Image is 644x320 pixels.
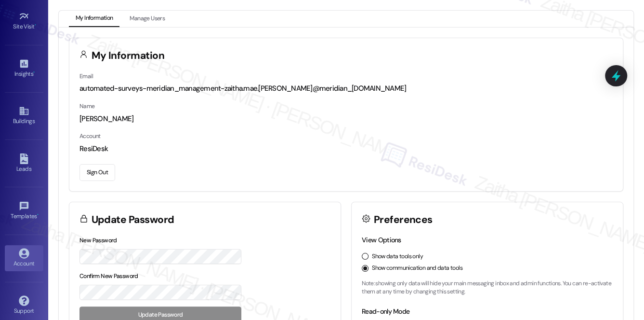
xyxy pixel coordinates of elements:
[5,292,43,319] a: Support
[123,11,171,27] button: Manage Users
[37,211,39,218] span: •
[5,8,43,34] a: Site Visit •
[79,114,613,124] div: [PERSON_NAME]
[5,245,43,271] a: Account
[5,103,43,129] a: Buildings
[362,307,409,316] label: Read-only Mode
[362,279,613,296] p: Note: showing only data will hide your main messaging inbox and admin functions. You can re-activ...
[69,11,119,27] button: My Information
[92,51,165,61] h3: My Information
[79,83,613,94] div: automated-surveys-meridian_management-zaitha.mae.[PERSON_NAME]@meridian_[DOMAIN_NAME]
[33,69,35,76] span: •
[79,272,138,280] label: Confirm New Password
[372,252,423,261] label: Show data tools only
[372,264,462,273] label: Show communication and data tools
[79,72,93,80] label: Email
[79,144,613,154] div: ResiDesk
[79,237,117,244] label: New Password
[5,198,43,224] a: Templates •
[5,56,43,82] a: Insights •
[5,151,43,177] a: Leads
[79,132,101,140] label: Account
[374,215,433,225] h3: Preferences
[362,236,401,244] label: View Options
[79,102,95,110] label: Name
[35,22,36,28] span: •
[79,164,115,181] button: Sign Out
[92,215,174,225] h3: Update Password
